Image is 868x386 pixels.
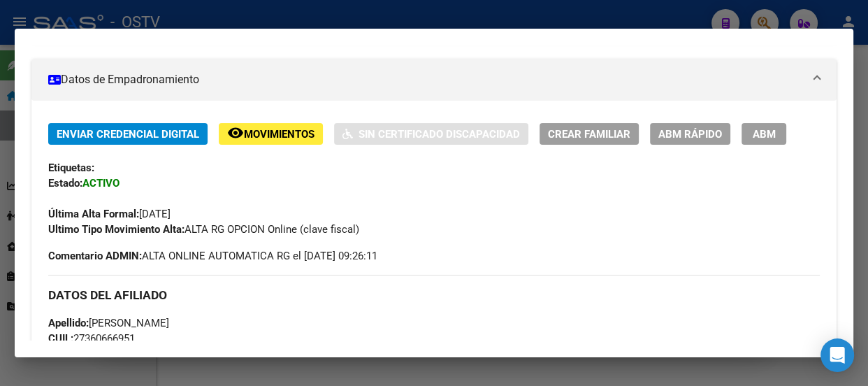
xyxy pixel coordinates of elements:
strong: Comentario ADMIN: [48,250,142,262]
span: ALTA RG OPCION Online (clave fiscal) [48,223,359,236]
h3: DATOS DEL AFILIADO [48,287,820,303]
button: Enviar Credencial Digital [48,123,208,145]
span: Sin Certificado Discapacidad [359,128,520,141]
button: Sin Certificado Discapacidad [334,123,528,145]
strong: Apellido: [48,317,89,329]
strong: Etiquetas: [48,162,94,174]
mat-panel-title: Datos de Empadronamiento [48,71,803,88]
button: ABM Rápido [650,123,730,145]
strong: ACTIVO [82,177,120,190]
span: ABM [753,128,776,141]
button: Movimientos [219,123,323,145]
button: Crear Familiar [540,123,639,145]
strong: Última Alta Formal: [48,208,139,220]
span: [DATE] [48,208,171,220]
strong: CUIL: [48,332,73,345]
span: ALTA ONLINE AUTOMATICA RG el [DATE] 09:26:11 [48,248,377,264]
span: Movimientos [244,128,314,141]
span: 27360666951 [48,332,135,345]
span: Crear Familiar [548,128,630,141]
span: ABM Rápido [658,128,722,141]
strong: Estado: [48,177,82,190]
div: Open Intercom Messenger [820,338,854,372]
mat-icon: remove_red_eye [227,124,244,141]
strong: Ultimo Tipo Movimiento Alta: [48,223,185,236]
button: ABM [742,123,786,145]
span: [PERSON_NAME] [48,317,169,329]
mat-expansion-panel-header: Datos de Empadronamiento [31,59,837,101]
span: Enviar Credencial Digital [57,128,199,141]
